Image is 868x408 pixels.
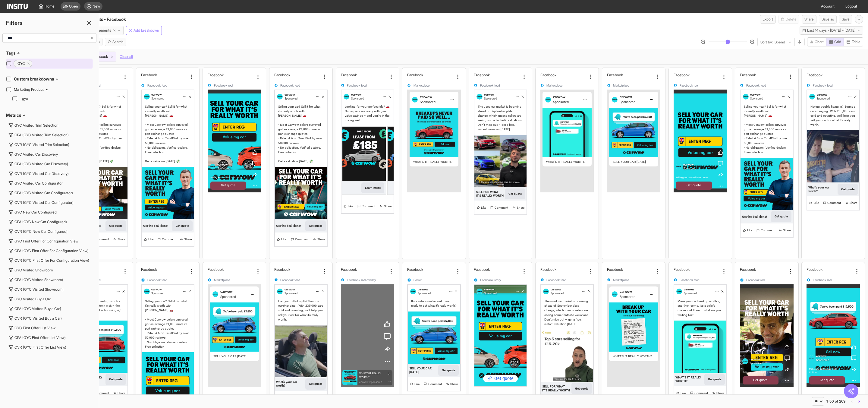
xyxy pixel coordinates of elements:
span: Comment [96,391,109,395]
span: Share [118,237,125,242]
span: Sponsored [750,97,763,100]
button: Get quote [105,374,126,385]
span: Marketplace [613,278,629,281]
span: Share [384,204,392,208]
span: WHAT’S IT REALLY WORTH? [410,157,459,167]
span: carwow [220,289,233,294]
button: GYC New Car Configured [6,207,93,217]
span: CVR (GYC Visited Showroom) [14,287,64,292]
div: Facebook [474,267,520,272]
span: Search [414,278,423,281]
button: CVR (GYC Visited Car Discovery) [6,169,93,179]
button: CVR (GYC First Offer For Configuration View) [6,256,93,265]
h2: Facebook [141,267,157,272]
div: Facebook [274,73,320,77]
div: Facebook [540,267,587,272]
span: Comment [827,201,841,205]
button: GYC Visited Showroom [6,265,93,275]
button: Delete [778,15,799,24]
span: Sponsored [484,292,497,295]
span: Share [118,391,125,395]
span: Share [450,382,458,386]
span: CPA (GYC Visited Trim Selection) [14,133,69,138]
span: Facebook feed [347,84,367,87]
span: carwow [420,95,432,99]
span: Facebook reel [813,278,832,281]
span: carwow [484,288,494,291]
div: SELL FOR WHAT IT’S REALLY WORTH [542,385,570,392]
span: carwow [151,93,162,96]
h2: Facebook [341,267,357,272]
img: carwow [809,94,815,100]
img: carwow [743,94,749,100]
img: carwow [612,97,618,103]
span: You cannot delete a preset report. [778,15,799,24]
div: Get quote [676,182,712,190]
span: Sponsored [817,97,830,100]
h2: Facebook [807,73,822,77]
div: The used car market is booming ahead of September plate change, which means sellers are seeing so... [544,299,590,326]
img: carwow [476,289,482,294]
div: WHAT’S IT REALLY WORTH? [359,372,388,379]
span: Sponsored [620,100,635,104]
span: GYC New Car Configured [14,210,57,215]
h2: Facebook [607,73,623,77]
span: Sponsored [418,292,431,295]
div: Facebook [674,267,720,272]
span: Sort by: [760,40,773,45]
button: Clear all [120,52,133,62]
div: Facebook [807,267,853,272]
div: Make your car breakup worth it, and then some. It’s a seller’s market out there – what are you wa... [678,299,723,317]
button: Get quote [704,374,725,385]
button: CVR (GYC Visited Trim Selection) [6,140,93,150]
span: CPA (GYC Visited Car Discovery) [14,162,68,166]
div: Selling your car? Sell it for what it's really worth with [PERSON_NAME] 🚗 - Most Carwow sellers s... [744,104,789,154]
span: Comment [694,391,708,395]
span: Sponsored [684,292,697,295]
div: It’s a seller’s market out there – ready to get what it’s really worth? [411,299,457,308]
button: GYC First Offer For Configuration View [6,236,93,246]
div: Delete tag [14,60,32,67]
span: CPA (GYC New Car Configured) [14,220,67,224]
span: Table [852,40,860,44]
span: Like [681,391,686,395]
span: CPA (GYC First Offer List View) [14,335,66,340]
img: carwow [676,289,682,294]
div: What’s your car worth? [808,186,836,193]
div: Facebook [141,267,187,272]
img: carwow [144,289,149,294]
button: Learn more [361,182,384,193]
button: Get quote [305,378,326,389]
button: CVR (GYC Visited Car Configurator) [6,198,93,207]
button: Table [844,37,863,46]
span: Facebook feed [147,84,167,87]
span: Facebook feed [746,84,766,87]
span: Comment [428,382,442,386]
span: Sponsored [683,167,696,170]
span: Add breakdown [134,28,159,33]
span: Sponsored [151,292,164,295]
div: 1-50 of 269 [826,399,845,404]
div: What’s your car worth? [276,380,304,387]
span: Comment [362,204,375,208]
div: Get quote [210,182,246,190]
span: CPA (GYC Visited Showroom) [14,277,63,282]
div: Facebook [274,267,320,272]
h2: Facebook [141,73,157,77]
button: CPA (GYC New Car Configured) [6,217,93,227]
img: Logo [7,4,28,9]
button: CVR (GYC Visited Buy a Car) [6,314,93,323]
span: Like [414,382,420,386]
span: GYC Visited Car Discovery [14,152,58,157]
button: Search [105,38,126,46]
span: carwow [418,288,428,291]
span: CVR (GYC Visited Car Discovery) [14,171,69,176]
h2: Facebook [740,73,756,77]
span: Facebook story [480,278,501,281]
span: Facebook feed [480,84,500,87]
img: carwow [144,94,149,100]
div: Make your car breakup worth it...More [809,368,845,374]
span: carwow [620,95,632,99]
span: Marketplace [414,84,429,87]
span: carwow [217,163,228,166]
